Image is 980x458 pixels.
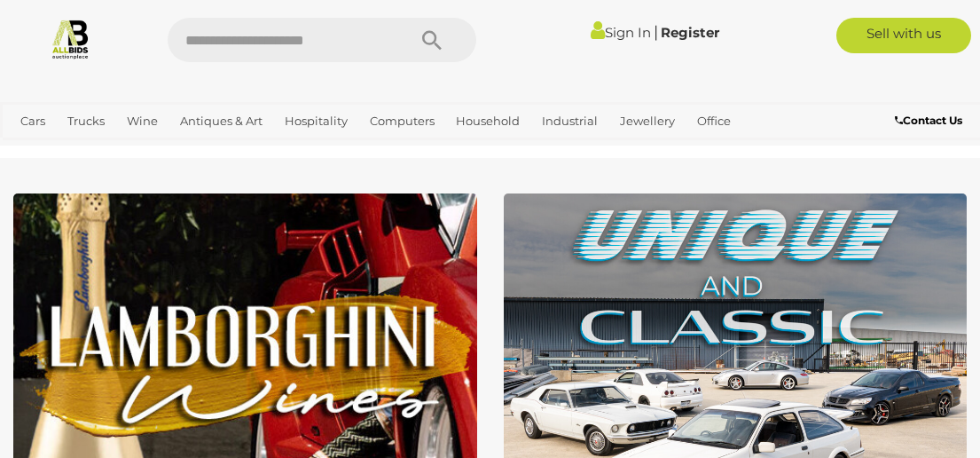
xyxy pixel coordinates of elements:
[173,107,270,136] a: Antiques & Art
[13,107,52,136] a: Cars
[72,136,212,165] a: [GEOGRAPHIC_DATA]
[449,107,527,136] a: Household
[363,107,442,136] a: Computers
[120,107,165,136] a: Wine
[278,107,355,136] a: Hospitality
[50,18,91,59] img: Allbids.com.au
[60,107,112,136] a: Trucks
[895,111,967,130] a: Contact Us
[388,18,476,62] button: Search
[591,24,651,41] a: Sign In
[690,107,738,136] a: Office
[613,107,682,136] a: Jewellery
[654,22,658,42] span: |
[661,24,719,41] a: Register
[13,136,64,165] a: Sports
[836,18,971,53] a: Sell with us
[535,107,605,136] a: Industrial
[895,114,962,127] b: Contact Us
